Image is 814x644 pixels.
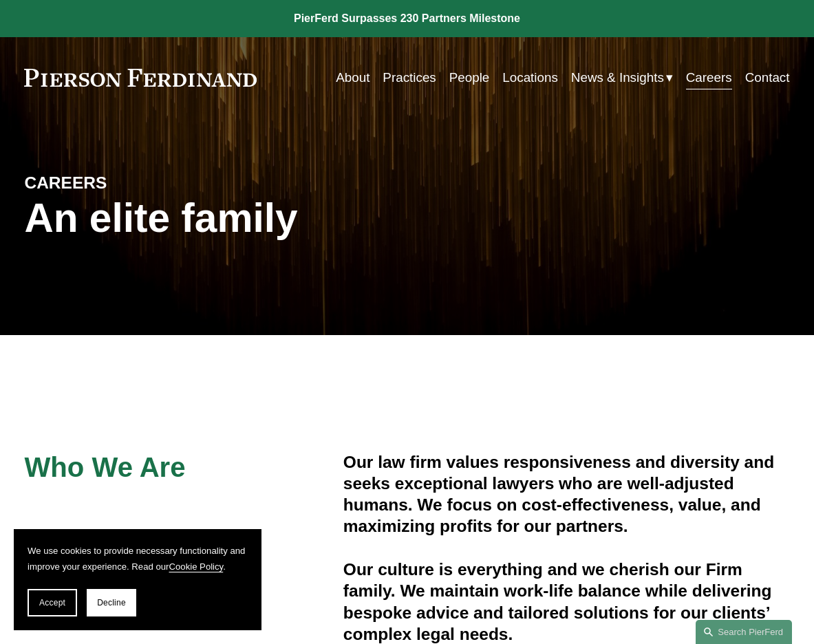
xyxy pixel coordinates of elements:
a: Careers [686,65,732,91]
h4: Our culture is everything and we cherish our Firm family. We maintain work-life balance while del... [343,559,790,644]
a: People [449,65,490,91]
h4: CAREERS [24,172,215,193]
h1: An elite family [24,195,407,241]
a: Practices [383,65,436,91]
span: Who We Are [24,452,185,483]
span: Accept [39,598,65,608]
a: Locations [502,65,558,91]
a: folder dropdown [571,65,673,91]
h4: Our law firm values responsiveness and diversity and seeks exceptional lawyers who are well-adjus... [343,451,790,537]
span: News & Insights [571,66,664,89]
a: Cookie Policy [169,561,224,572]
a: About [336,65,369,91]
button: Accept [28,589,77,616]
a: Search this site [696,620,792,644]
p: We use cookies to provide necessary functionality and improve your experience. Read our . [28,543,248,575]
section: Cookie banner [14,529,261,630]
a: Contact [745,65,790,91]
button: Decline [87,589,136,616]
span: Decline [97,598,126,608]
